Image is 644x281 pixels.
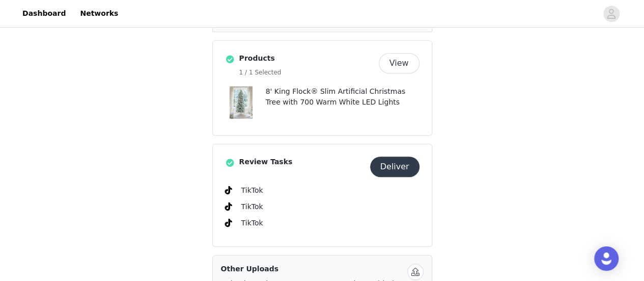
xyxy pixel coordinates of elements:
button: Deliver [370,157,419,177]
a: View [379,60,419,67]
h4: Other Uploads [221,264,403,274]
div: Review Tasks [212,144,432,247]
p: 8' King Flock® Slim Artificial Christmas Tree with 700 Warm White LED Lights [266,86,419,108]
div: Open Intercom Messenger [594,246,619,271]
h4: Review Tasks [239,157,366,167]
a: Dashboard [16,2,72,25]
div: Products [212,40,432,136]
div: avatar [606,6,616,22]
button: View [379,53,419,73]
h4: Products [239,53,375,64]
span: TikTok [241,219,263,227]
h5: 1 / 1 Selected [239,68,375,77]
a: Networks [74,2,124,25]
span: TikTok [241,202,263,211]
a: Deliver [370,163,419,171]
span: TikTok [241,186,263,194]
